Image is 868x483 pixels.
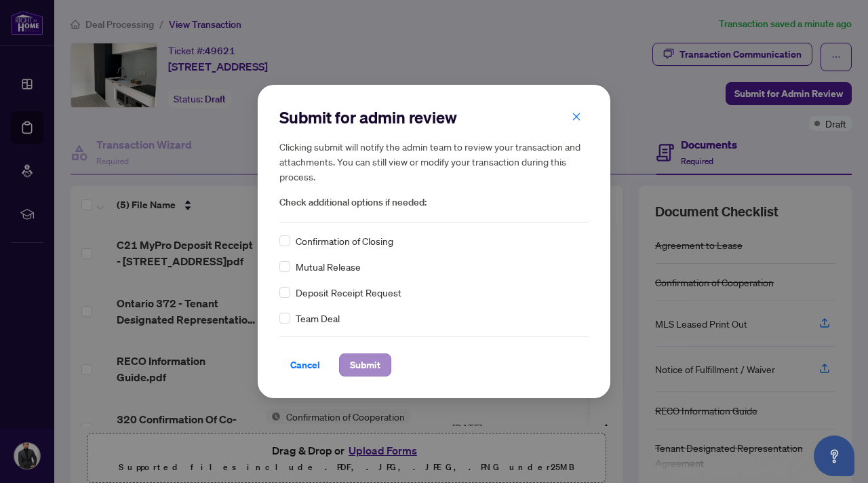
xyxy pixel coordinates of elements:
[296,259,361,274] span: Mutual Release
[572,112,581,121] span: close
[296,285,401,300] span: Deposit Receipt Request
[279,139,589,184] h5: Clicking submit will notify the admin team to review your transaction and attachments. You can st...
[279,107,589,128] h2: Submit for admin review
[296,311,340,326] span: Team Deal
[814,436,854,476] button: Open asap
[279,195,589,210] span: Check additional options if needed:
[296,233,393,248] span: Confirmation of Closing
[339,353,391,376] button: Submit
[350,354,380,376] span: Submit
[279,353,331,376] button: Cancel
[290,354,320,376] span: Cancel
